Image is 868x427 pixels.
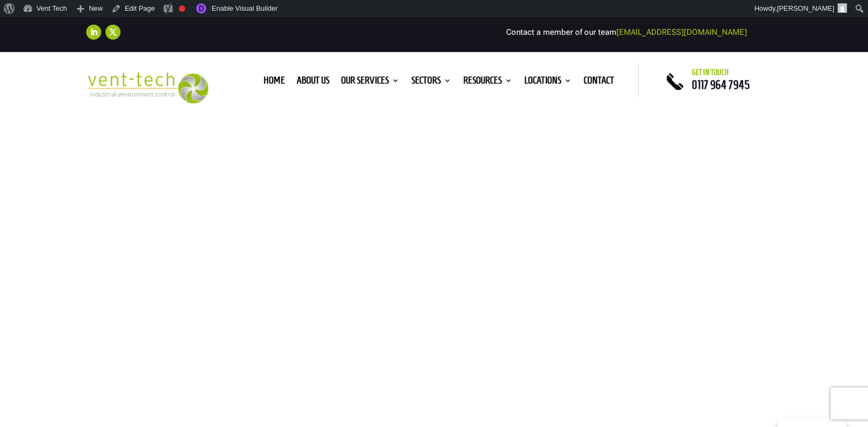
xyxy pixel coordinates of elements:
a: Locations [524,77,572,88]
a: Home [263,77,285,88]
a: Sectors [411,77,451,88]
a: Contact [584,77,614,88]
a: About us [297,77,329,88]
a: Follow on LinkedIn [86,25,101,40]
span: [PERSON_NAME] [777,4,834,12]
a: Follow on X [105,25,120,40]
span: Contact a member of our team [506,27,747,37]
a: Our Services [341,77,399,88]
div: Focus keyphrase not set [179,5,185,12]
a: [EMAIL_ADDRESS][DOMAIN_NAME] [616,27,747,37]
span: Get in touch [692,68,729,77]
img: 2023-09-27T08_35_16.549ZVENT-TECH---Clear-background [86,72,209,104]
a: 0117 964 7945 [692,78,750,91]
a: Resources [463,77,512,88]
